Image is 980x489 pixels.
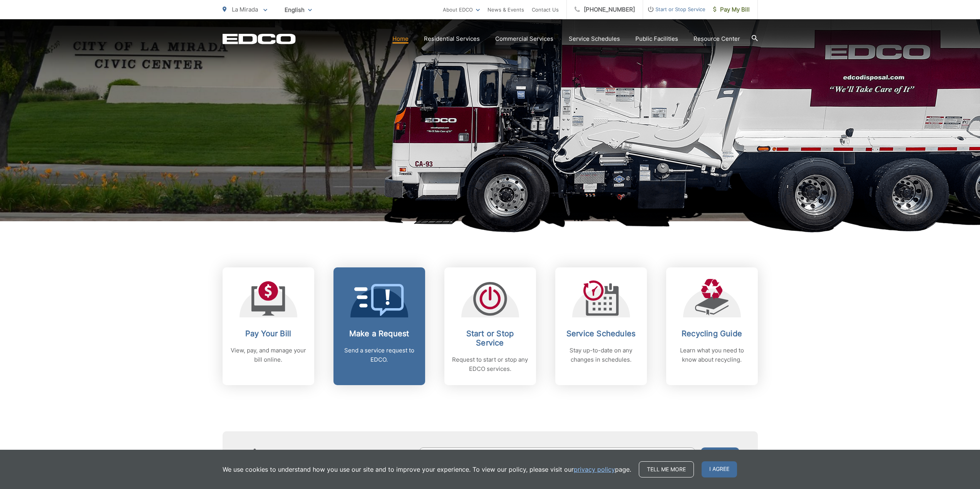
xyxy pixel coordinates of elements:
h2: Recycling Guide [674,329,750,338]
h2: Make a Request [341,329,417,338]
a: Service Schedules Stay up-to-date on any changes in schedules. [555,267,647,385]
a: Home [392,34,409,43]
a: Resource Center [694,34,740,43]
p: Send a service request to EDCO. [341,346,417,364]
a: Make a Request Send a service request to EDCO. [333,267,425,385]
p: Stay up-to-date on any changes in schedules. [563,346,639,364]
p: We use cookies to understand how you use our site and to improve your experience. To view our pol... [223,465,631,474]
a: Public Facilities [635,34,678,43]
a: Residential Services [424,34,480,43]
a: EDCD logo. Return to the homepage. [223,33,296,44]
p: Learn what you need to know about recycling. [674,346,750,364]
h2: Start or Stop Service [452,329,528,347]
a: Contact Us [532,5,559,14]
p: View, pay, and manage your bill online. [230,346,307,364]
a: Commercial Services [495,34,553,43]
span: I agree [702,461,737,477]
a: News & Events [487,5,524,14]
h4: Subscribe to EDCO service alerts, upcoming events & environmental news: [272,449,412,464]
input: Enter your email address... [419,447,695,465]
a: Service Schedules [569,34,620,43]
h2: Service Schedules [563,329,639,338]
a: Pay Your Bill View, pay, and manage your bill online. [223,267,314,385]
a: Tell me more [639,461,694,477]
a: Recycling Guide Learn what you need to know about recycling. [666,267,758,385]
span: La Mirada [232,6,258,13]
span: Pay My Bill [713,5,750,14]
a: About EDCO [443,5,480,14]
a: privacy policy [574,465,615,474]
p: Request to start or stop any EDCO services. [452,355,528,374]
button: Submit [701,447,739,465]
h2: Pay Your Bill [230,329,307,338]
span: English [279,3,318,17]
